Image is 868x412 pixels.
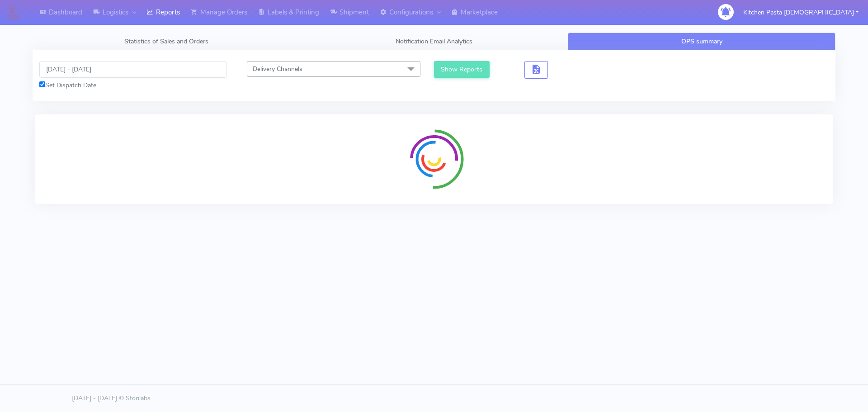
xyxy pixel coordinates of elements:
span: OPS summary [681,37,722,46]
span: Statistics of Sales and Orders [124,37,208,46]
input: Pick the Daterange [39,61,226,78]
button: Kitchen Pasta [DEMOGRAPHIC_DATA] [736,3,865,22]
div: Set Dispatch Date [39,81,226,90]
span: Notification Email Analytics [396,37,472,46]
ul: Tabs [33,33,835,50]
button: Show Reports [434,61,490,78]
span: Delivery Channels [253,65,302,73]
img: spinner-radial.svg [400,125,468,193]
